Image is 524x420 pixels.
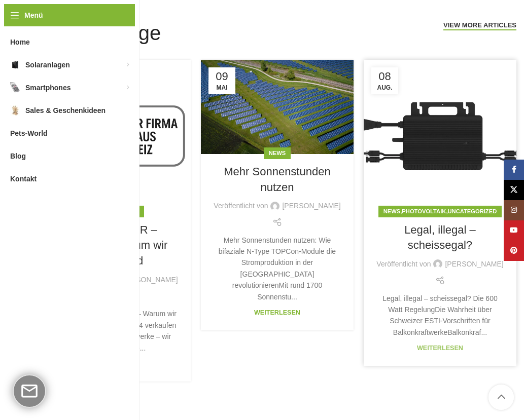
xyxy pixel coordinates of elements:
[504,200,524,220] a: Instagram Social Link
[504,241,524,261] a: Pinterest Social Link
[376,293,504,338] div: Legal, illegal – scheissegal? Die 600 Watt RegelungDie Wahrheit über Schweizer ESTI-Vorschriften ...
[433,259,442,269] img: author-avatar
[24,10,43,21] span: Menü
[10,105,20,116] img: Sales & Geschenkideen
[504,180,524,200] a: X Social Link
[378,206,502,217] div: , ,
[383,208,401,214] a: News
[254,309,300,316] a: Weiterlesen
[25,56,70,74] span: Solaranlagen
[10,60,20,70] img: Solaranlagen
[269,150,286,156] a: News
[404,223,476,252] a: Legal, illegal – scheissegal?
[212,85,232,91] span: Mai
[375,71,395,82] span: 08
[402,208,446,214] a: Photovoltaik
[212,71,232,82] span: 09
[375,85,395,91] span: Aug.
[196,60,359,331] div: 2 / 4
[504,160,524,180] a: Facebook Social Link
[488,385,514,410] a: Scroll to top button
[25,79,71,97] span: Smartphones
[504,220,524,241] a: YouTube Social Link
[10,170,37,188] span: Kontakt
[10,124,48,142] span: Pets-World
[270,202,280,211] img: author-avatar
[376,258,431,270] span: Veröffentlicht von
[120,274,178,285] a: [PERSON_NAME]
[417,345,463,352] a: Weiterlesen
[443,21,516,29] span: View More Articles
[10,83,20,93] img: Smartphones
[447,208,497,214] a: Uncategorized
[443,21,516,30] a: View More Articles
[445,258,503,270] a: [PERSON_NAME]
[10,147,26,165] span: Blog
[10,33,30,51] span: Home
[214,200,268,211] span: Veröffentlicht von
[214,235,341,302] div: Mehr Sonnenstunden nutzen: Wie bifaziale N-Type TOPCon-Module die Stromproduktion in der [GEOGRAP...
[359,60,521,366] div: 3 / 4
[25,101,106,120] span: Sales & Geschenkideen
[224,165,330,194] a: Mehr Sonnenstunden nutzen
[282,200,340,211] a: [PERSON_NAME]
